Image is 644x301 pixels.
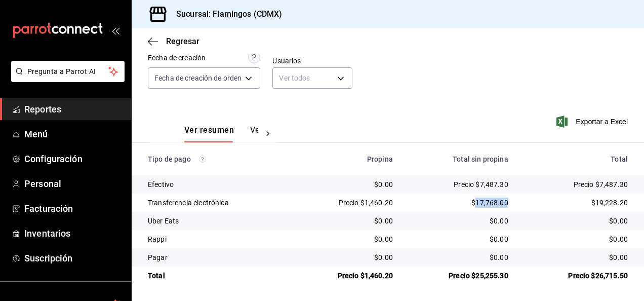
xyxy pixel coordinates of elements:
label: Usuarios [272,57,352,64]
div: Rappi [148,234,284,244]
a: Pregunta a Parrot AI [7,73,125,84]
div: $17,768.00 [409,198,508,208]
font: Personal [24,178,61,189]
button: Regresar [148,36,199,46]
font: Suscripción [24,253,72,264]
div: Total [525,155,628,163]
div: Efectivo [148,179,284,190]
span: Regresar [166,36,199,46]
div: $0.00 [300,252,392,262]
div: Precio $1,460.20 [300,271,392,281]
div: $0.00 [525,252,628,262]
div: Total [148,271,284,281]
button: open_drawer_menu [111,26,119,34]
div: $0.00 [300,216,392,226]
button: Ver pagos [250,125,288,142]
div: Precio $7,487.30 [525,179,628,190]
font: Menú [24,129,48,139]
div: $0.00 [300,234,392,244]
font: Ver resumen [184,125,234,135]
span: Fecha de creación de orden [154,73,241,83]
button: Pregunta a Parrot AI [11,61,125,82]
div: $19,228.20 [525,198,628,208]
div: Uber Eats [148,216,284,226]
div: $0.00 [409,234,508,244]
font: Inventarios [24,228,70,239]
h3: Sucursal: Flamingos (CDMX) [168,8,282,20]
font: Reportes [24,104,61,115]
div: Fecha de creación [148,53,206,63]
font: Tipo de pago [148,155,191,163]
div: Precio $1,460.20 [300,198,392,208]
div: $0.00 [525,234,628,244]
div: $0.00 [300,179,392,190]
div: $0.00 [409,252,508,262]
div: Precio $25,255.30 [409,271,508,281]
font: Exportar a Excel [576,118,628,126]
font: Configuración [24,154,83,164]
font: Facturación [24,203,73,214]
div: Propina [300,155,392,163]
div: Total sin propina [409,155,508,163]
div: Transferencia electrónica [148,198,284,208]
svg: Los pagos realizados con Pay y otras terminales son montos brutos. [199,156,206,163]
div: Precio $7,487.30 [409,179,508,190]
button: Exportar a Excel [558,116,628,128]
div: $0.00 [525,216,628,226]
div: Pestañas de navegación [184,125,258,142]
div: Pagar [148,252,284,262]
div: Precio $26,715.50 [525,271,628,281]
span: Pregunta a Parrot AI [27,66,109,77]
div: $0.00 [409,216,508,226]
div: Ver todos [272,67,352,89]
